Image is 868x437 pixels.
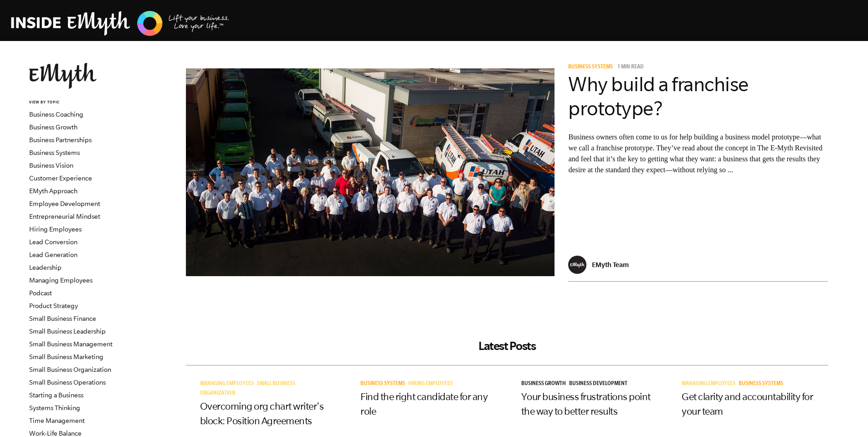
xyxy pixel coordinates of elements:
[29,340,113,348] a: Small Business Management
[739,381,783,387] span: Business Systems
[682,381,739,387] a: Managing Employees
[29,123,77,131] a: Business Growth
[200,381,257,387] a: Managing Employees
[29,353,103,360] a: Small Business Marketing
[29,175,92,182] a: Customer Experience
[29,238,77,246] a: Lead Conversion
[360,381,405,387] span: Business Systems
[29,315,96,322] a: Small Business Finance
[568,73,749,119] a: Why build a franchise prototype?
[200,401,324,426] a: Overcoming org chart writer's block: Position Agreements
[569,381,627,387] span: Business Development
[29,379,106,386] a: Small Business Operations
[682,381,735,387] span: Managing Employees
[29,391,83,399] a: Starting a Business
[29,100,139,106] h6: VIEW BY TOPIC
[29,136,92,144] a: Business Partnerships
[29,149,80,156] a: Business Systems
[521,391,651,416] a: Your business frustrations point the way to better results
[29,277,92,284] a: Managing Employees
[29,251,77,258] a: Lead Generation
[11,10,230,37] img: EMyth Business Coaching
[408,381,456,387] a: Hiring Employees
[521,381,569,387] a: Business Growth
[360,381,408,387] a: Business Systems
[186,68,555,276] img: business model prototype
[29,302,78,309] a: Product Strategy
[29,187,77,195] a: EMyth Approach
[521,381,566,387] span: Business Growth
[200,381,295,397] a: Small Business Organization
[617,64,644,71] p: 1 min read
[29,111,83,118] a: Business Coaching
[200,381,254,387] span: Managing Employees
[568,64,613,71] span: Business Systems
[592,261,629,268] p: EMyth Team
[29,162,73,169] a: Business Vision
[360,391,488,416] a: Find the right candidate for any role
[29,366,111,373] a: Small Business Organization
[29,404,80,411] a: Systems Thinking
[29,430,82,437] a: Work-Life Balance
[408,381,453,387] span: Hiring Employees
[739,381,786,387] a: Business Systems
[682,391,813,416] a: Get clarity and accountability for your team
[29,264,62,271] a: Leadership
[568,256,586,274] img: EMyth Team - EMyth
[822,393,868,437] iframe: Chat Widget
[569,381,631,387] a: Business Development
[29,417,85,424] a: Time Management
[29,328,106,335] a: Small Business Leadership
[29,63,97,89] img: EMyth
[29,200,100,207] a: Employee Development
[29,213,100,220] a: Entrepreneurial Mindset
[186,339,828,353] h2: Latest Posts
[568,64,616,71] a: Business Systems
[568,132,828,175] p: Business owners often come to us for help building a business model prototype—what we call a fran...
[29,226,82,233] a: Hiring Employees
[29,289,52,297] a: Podcast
